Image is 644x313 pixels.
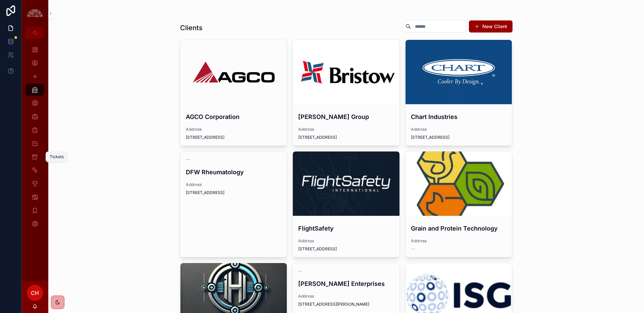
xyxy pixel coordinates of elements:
[180,151,287,257] a: --DFW RheumatologyAddress[STREET_ADDRESS]
[25,8,44,19] img: App logo
[50,154,64,160] div: Tickets
[186,190,282,195] span: [STREET_ADDRESS]
[298,246,394,252] span: [STREET_ADDRESS]
[411,224,507,233] h4: Grain and Protein Technology
[186,135,282,140] span: [STREET_ADDRESS]
[405,40,513,146] a: Chart IndustriesAddress[STREET_ADDRESS]
[186,112,282,121] h4: AGCO Corporation
[411,127,507,132] span: Address
[298,135,394,140] span: [STREET_ADDRESS]
[411,135,507,140] span: [STREET_ADDRESS]
[293,40,399,104] div: Bristow-Logo.png
[186,157,190,162] span: --
[186,127,282,132] span: Address
[405,151,513,257] a: Grain and Protein TechnologyAddress--
[298,238,394,244] span: Address
[298,127,394,132] span: Address
[469,20,513,33] button: New Client
[406,40,512,104] div: 1426109293-7d24997d20679e908a7df4e16f8b392190537f5f73e5c021cd37739a270e5c0f-d.png
[180,40,287,104] div: AGCO-Logo.wine-2.png
[411,246,415,252] span: --
[186,168,282,177] h4: DFW Rheumatology
[31,289,39,297] span: CH
[298,302,394,307] span: [STREET_ADDRESS][PERSON_NAME]
[298,268,302,274] span: --
[293,151,399,216] div: 1633977066381.jpeg
[180,23,203,33] h1: Clients
[292,151,400,257] a: FlightSafetyAddress[STREET_ADDRESS]
[298,279,394,288] h4: [PERSON_NAME] Enterprises
[180,40,287,146] a: AGCO CorporationAddress[STREET_ADDRESS]
[298,224,394,233] h4: FlightSafety
[292,40,400,146] a: [PERSON_NAME] GroupAddress[STREET_ADDRESS]
[21,39,48,239] div: scrollable content
[298,112,394,121] h4: [PERSON_NAME] Group
[186,182,282,187] span: Address
[298,294,394,299] span: Address
[406,151,512,216] div: channels4_profile.jpg
[411,238,507,244] span: Address
[411,112,507,121] h4: Chart Industries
